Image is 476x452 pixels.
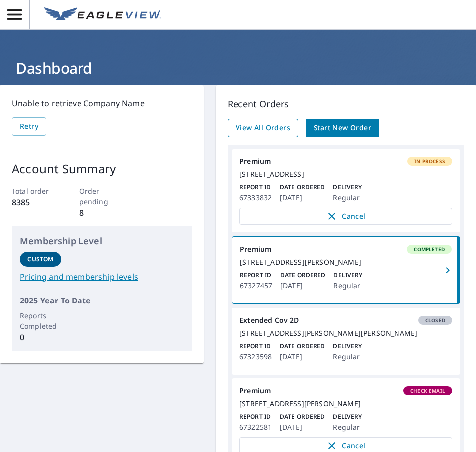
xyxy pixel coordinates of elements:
span: View All Orders [236,122,290,134]
p: 0 [20,331,61,343]
a: View All Orders [228,119,298,137]
span: Cancel [250,210,442,222]
div: Premium [239,386,452,395]
a: PremiumIn Process[STREET_ADDRESS]Report ID67333832Date Ordered[DATE]DeliveryRegularCancel [232,149,460,232]
a: Extended Cov 2DClosed[STREET_ADDRESS][PERSON_NAME][PERSON_NAME]Report ID67323598Date Ordered[DATE... [232,308,460,375]
p: Regular [333,280,362,292]
p: Report ID [240,271,272,280]
button: Retry [12,117,46,136]
div: [STREET_ADDRESS][PERSON_NAME][PERSON_NAME] [239,329,452,338]
div: [STREET_ADDRESS] [239,170,452,179]
p: Recent Orders [228,97,464,111]
div: [STREET_ADDRESS][PERSON_NAME] [240,258,452,267]
p: Regular [333,421,362,433]
div: [STREET_ADDRESS][PERSON_NAME] [239,399,452,408]
p: [DATE] [280,421,325,433]
p: Regular [333,351,362,363]
p: Delivery [333,183,362,192]
button: Cancel [239,208,452,225]
a: PremiumCompleted[STREET_ADDRESS][PERSON_NAME]Report ID67327457Date Ordered[DATE]DeliveryRegular [232,237,460,303]
p: Delivery [333,342,362,351]
p: Regular [333,192,362,204]
p: Date Ordered [280,183,325,192]
p: 67333832 [239,192,272,204]
span: Closed [419,317,451,324]
span: Completed [408,246,451,253]
h1: Dashboard [12,58,464,78]
p: Unable to retrieve Company Name [12,97,192,109]
p: Total order [12,186,57,196]
p: 67323598 [239,351,272,363]
p: Date Ordered [280,271,325,280]
p: Order pending [79,186,125,207]
p: Date Ordered [280,412,325,421]
span: Start New Order [314,122,371,134]
img: EV Logo [44,7,161,22]
div: Extended Cov 2D [239,316,452,325]
div: Premium [239,157,452,166]
span: Retry [20,120,38,133]
p: 8385 [12,196,57,208]
p: [DATE] [280,280,325,292]
p: [DATE] [280,351,325,363]
a: Start New Order [306,119,379,137]
p: Custom [27,255,53,264]
p: 67327457 [240,280,272,292]
p: Membership Level [20,234,184,248]
a: Pricing and membership levels [20,271,184,283]
p: Account Summary [12,160,192,178]
p: 67322581 [239,421,272,433]
p: Date Ordered [280,342,325,351]
p: 8 [79,207,125,219]
p: Reports Completed [20,310,61,331]
p: Delivery [333,412,362,421]
p: 2025 Year To Date [20,295,184,306]
span: Cancel [250,440,442,452]
p: Report ID [239,342,272,351]
p: Delivery [333,271,362,280]
span: Check Email [404,387,451,394]
p: Report ID [239,183,272,192]
p: Report ID [239,412,272,421]
span: In Process [408,158,451,165]
p: [DATE] [280,192,325,204]
div: Premium [240,245,452,254]
a: EV Logo [38,1,167,28]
